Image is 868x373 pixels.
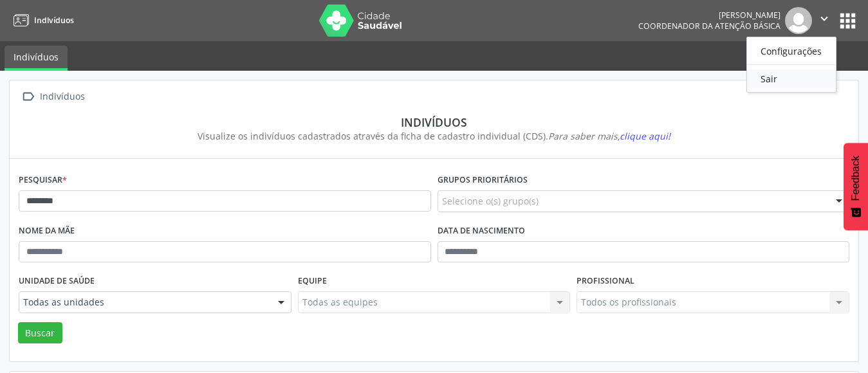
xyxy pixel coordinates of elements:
div: [PERSON_NAME] [638,10,780,21]
button: Buscar [18,322,62,344]
a:  Indivíduos [19,87,87,106]
span: Indivíduos [34,15,74,26]
span: Selecione o(s) grupo(s) [442,194,539,208]
button: Feedback - Mostrar pesquisa [844,143,868,230]
label: Grupos prioritários [438,170,528,190]
div: Indivíduos [28,115,840,129]
button:  [812,7,836,34]
i:  [817,12,831,26]
a: Configurações [747,42,836,60]
span: clique aqui! [620,130,670,142]
label: Unidade de saúde [19,271,95,291]
ul:  [746,37,836,93]
div: Indivíduos [37,87,87,106]
a: Indivíduos [5,46,68,71]
a: Sair [747,69,836,87]
label: Profissional [577,271,634,291]
div: Visualize os indivíduos cadastrados através da ficha de cadastro individual (CDS). [28,129,840,143]
label: Data de nascimento [438,221,525,241]
img: img [785,7,812,34]
label: Pesquisar [19,170,67,190]
label: Equipe [298,271,327,291]
button: apps [836,10,859,32]
i: Para saber mais, [548,130,670,142]
i:  [19,87,37,106]
label: Nome da mãe [19,221,75,241]
a: Indivíduos [9,10,74,31]
span: Coordenador da Atenção Básica [638,21,780,32]
span: Feedback [850,156,862,201]
span: Todas as unidades [23,296,265,309]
